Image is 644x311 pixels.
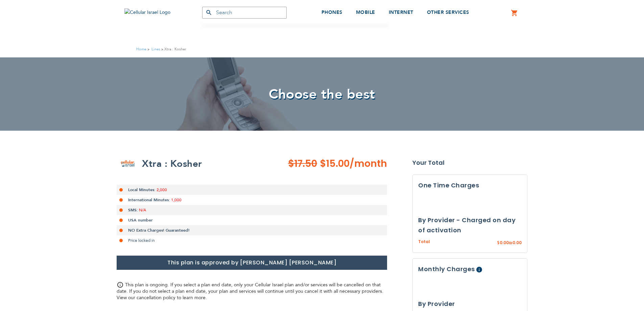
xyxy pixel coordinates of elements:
[418,265,475,273] span: Monthly Charges
[202,7,287,19] input: Search
[497,240,500,246] span: $
[418,239,430,245] span: Total
[124,8,189,17] img: Cellular Israel Logo
[320,157,350,170] span: $15.00
[269,85,375,104] span: Choose the best
[509,240,512,246] span: ₪
[412,158,527,168] strong: Your Total
[476,267,482,273] span: Help
[151,47,160,52] a: Lines
[389,9,413,16] span: INTERNET
[142,157,202,171] h2: Xtra : Kosher
[128,197,170,203] strong: International Minutes:
[500,240,509,245] span: 0.00
[350,157,387,171] span: /month
[128,228,190,233] strong: NO Extra Charges! Guaranteed!
[512,240,522,245] span: 0.00
[139,207,146,213] span: N/A
[128,217,153,223] strong: USA number
[157,187,167,192] span: 2,000
[160,46,186,52] li: Xtra : Kosher
[117,235,387,245] li: Price locked in
[136,47,146,52] a: Home
[171,197,182,203] span: 1,000
[128,207,138,213] strong: SMS:
[321,9,342,16] span: PHONES
[117,282,383,301] span: This plan is ongoing. If you select a plan end date, only your Cellular Israel plan and/or servic...
[117,256,387,270] h1: This plan is approved by [PERSON_NAME] [PERSON_NAME]
[418,180,522,190] h3: One Time Charges
[356,9,375,16] span: MOBILE
[117,153,139,175] img: Xtra : Kosher
[418,299,522,309] h3: By Provider
[288,157,317,170] span: $17.50
[427,9,469,16] span: OTHER SERVICES
[128,187,156,192] strong: Local Minutes:
[418,215,522,235] h3: By Provider - Charged on day of activation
